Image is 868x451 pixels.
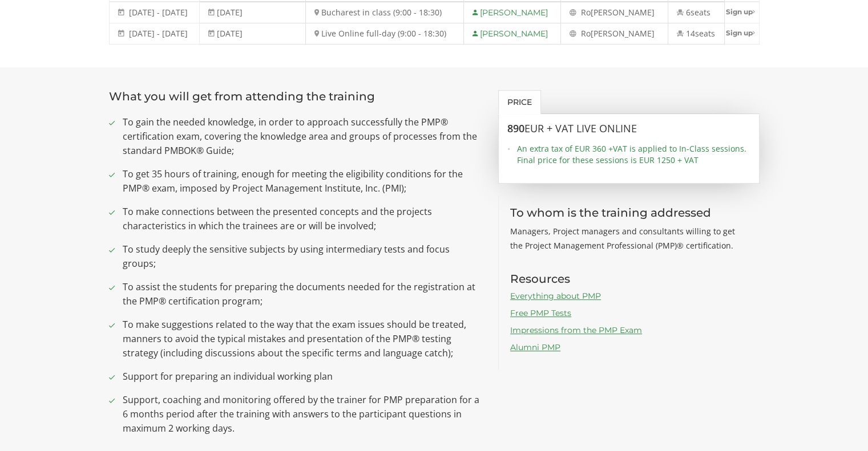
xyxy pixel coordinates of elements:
td: Live Online full-day (9:00 - 18:30) [306,23,464,44]
span: [PERSON_NAME] [591,28,655,39]
span: To gain the needed knowledge, in order to approach successfully the PMP® certification exam, cove... [123,115,482,158]
h3: 890 [507,123,750,135]
span: seats [691,7,710,18]
span: Support for preparing an individual working plan [123,369,482,384]
span: Ro [581,28,591,39]
span: To make connections between the presented concepts and the projects characteristics in which the ... [123,205,482,233]
span: To assist the students for preparing the documents needed for the registration at the PMP® certif... [123,280,482,308]
td: 14 [668,23,724,44]
span: To make suggestions related to the way that the exam issues should be treated, manners to avoid t... [123,318,482,360]
a: Everything about PMP [510,291,601,301]
span: Support, coaching and monitoring offered by the trainer for PMP preparation for a 6 months period... [123,393,482,436]
span: seats [695,28,715,39]
span: [DATE] - [DATE] [129,28,188,39]
span: [DATE] - [DATE] [129,7,188,18]
a: Price [498,90,541,114]
h3: Resources [510,273,748,285]
a: Sign up [725,23,759,42]
span: EUR + VAT LIVE ONLINE [524,121,637,135]
a: Sign up [725,2,759,21]
h3: What you will get from attending the training [109,90,482,103]
td: [PERSON_NAME] [464,23,561,44]
td: [DATE] [200,23,306,44]
a: Impressions from the PMP Exam [510,325,642,335]
span: To study deeply the sensitive subjects by using intermediary tests and focus groups; [123,242,482,271]
span: [PERSON_NAME] [591,7,655,18]
a: Alumni PMP [510,342,560,352]
span: Ro [581,7,591,18]
td: [DATE] [200,2,306,23]
td: [PERSON_NAME] [464,2,561,23]
td: 6 [668,2,724,23]
p: Managers, Project managers and consultants willing to get the Project Management Professional (PM... [510,224,748,253]
span: An extra tax of EUR 360 +VAT is applied to In-Class sessions. Final price for these sessions is E... [517,143,750,166]
h3: To whom is the training addressed [510,206,748,219]
span: To get 35 hours of training, enough for meeting the eligibility conditions for the PMP® exam, imp... [123,167,482,196]
td: Bucharest in class (9:00 - 18:30) [306,2,464,23]
a: Free PMP Tests [510,308,571,318]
